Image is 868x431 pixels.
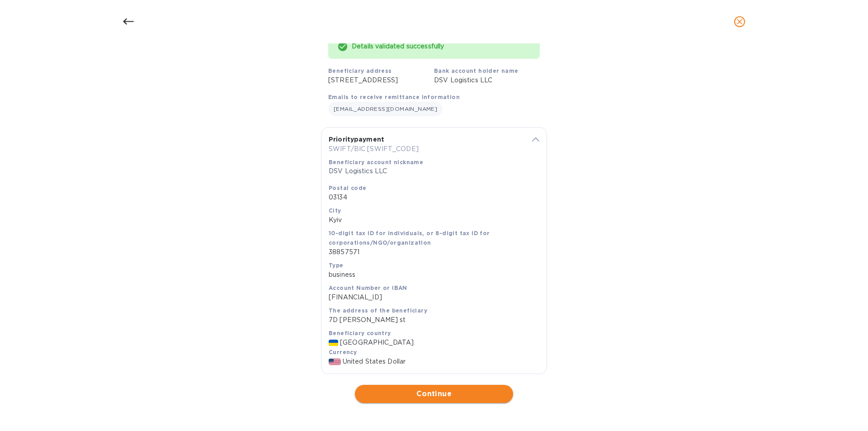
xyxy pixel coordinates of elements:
span: United States Dollar [343,358,406,365]
p: Kyiv [329,215,539,225]
button: Continue [355,385,513,403]
p: DSV Logistics LLC [434,76,540,85]
p: [STREET_ADDRESS] [328,76,434,85]
button: close [729,11,750,33]
b: City [329,207,341,214]
b: 10-digit tax ID for individuals, or 8-digit tax ID for corporations/NGO/organization [329,230,490,246]
b: Bank account holder name [434,67,519,74]
b: Emails to receive remittance information [328,94,460,100]
p: 7D [PERSON_NAME] st [329,315,539,325]
b: Type [329,262,344,269]
span: [EMAIL_ADDRESS][DOMAIN_NAME] [334,105,437,112]
b: Postal code [329,185,366,191]
b: The address of the beneficiary [329,307,427,314]
b: Currency [329,349,357,355]
img: UA [329,340,338,346]
p: SWIFT/BIC [SWIFT_CODE] [329,144,522,154]
img: USD [329,359,341,365]
span: [GEOGRAPHIC_DATA] [340,339,414,346]
p: [FINANCIAL_ID] [329,293,539,302]
b: Priority payment [329,136,384,143]
div: Details validated successfully [352,38,531,55]
b: Beneficiary country [329,330,391,336]
p: 38857571 [329,247,539,257]
p: business [329,270,539,279]
b: Beneficiary address [328,67,392,74]
p: 03134 [329,193,539,202]
p: DSV Logistics LLC [329,166,522,176]
b: Beneficiary account nickname [329,159,423,166]
b: Account Number or IBAN [329,284,407,291]
span: Continue [362,388,506,399]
